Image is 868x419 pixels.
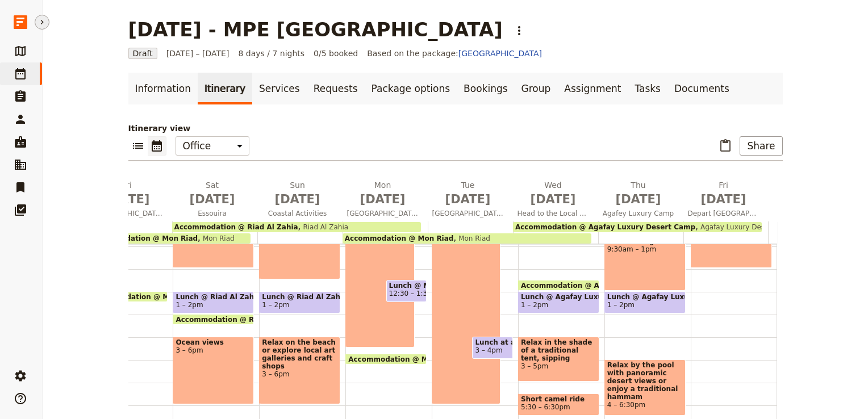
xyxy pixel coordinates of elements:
div: City of [GEOGRAPHIC_DATA]9am – 3:30pm [345,200,414,347]
button: Calendar view [148,136,166,156]
a: Bookings [457,73,514,104]
div: Ocean views3 – 6pm [173,337,254,404]
div: Accommodation @ Mon Riad [345,354,427,364]
span: [DATE] [688,191,759,208]
span: [DATE] – [DATE] [166,48,229,59]
span: [DATE] [177,191,248,208]
span: Accommodation @ Mon Riad [90,293,203,300]
button: Thu [DATE]Agafey Luxury Camp [598,179,683,221]
span: Coastal Activities [257,209,338,218]
div: Relax in the shade of a traditional tent, sipping Moroccan tea and soaking in the quiet beauty of... [518,337,599,382]
h2: Sat [177,179,248,208]
span: Accommodation @ Mon Riad [89,234,198,242]
a: [GEOGRAPHIC_DATA] [458,49,542,58]
a: Tasks [628,73,667,104]
button: Actions [510,21,529,40]
button: Fri [DATE]Depart [GEOGRAPHIC_DATA] [683,179,769,221]
span: Lunch @ Agafay Luxury Desert Camp [521,293,596,301]
span: Mon Riad [453,234,490,242]
span: Lunch @ Riad Al Zahia [262,293,337,301]
h2: Wed [518,179,589,208]
div: Lunch @ Agafay Luxury Desert Camp1 – 2pm [604,291,686,313]
span: Draft [128,48,157,59]
span: Depart [GEOGRAPHIC_DATA] [683,209,764,218]
div: Accommodation @ Agafay Luxury Desert Camp [518,280,599,291]
span: Relax by the pool with panoramic desert views or enjoy a traditional hammam [607,361,683,401]
h2: Thu [603,179,674,208]
span: [GEOGRAPHIC_DATA] Activities [428,209,508,218]
span: Mon Riad [198,234,235,242]
span: Accommodation @ Riad Al Zahia [176,316,304,323]
div: Relax by the pool with panoramic desert views or enjoy a traditional hammam4 – 6:30pm [604,359,686,416]
h2: Sun [262,179,333,208]
span: Ocean views [176,338,251,346]
span: Accommodation @ Mon Riad [345,234,454,242]
div: Accommodation @ Agafay Luxury Desert CampAgafay Luxury Desert Camp [513,222,762,232]
span: 1 – 2pm [262,301,289,309]
span: Short camel ride [521,395,596,403]
span: Relax in the shade of a traditional tent, sipping Moroccan tea and soaking in the quiet beauty of... [521,338,596,362]
button: Tue [DATE][GEOGRAPHIC_DATA] Activities [428,179,513,221]
a: Package options [365,73,457,104]
span: Agafey Luxury Camp [598,209,679,218]
span: 4 – 6:30pm [607,401,683,409]
button: Share [740,136,782,156]
div: Accommodation @ Mon RiadMon RiadAccommodation @ Mon RiadMon RiadAccommodation @ Riad Al ZahiaRiad... [87,221,769,244]
span: Relax on the beach or explore local art galleries and craft shops [262,338,337,370]
div: Lunch at a charming outdoor restaurant3 – 4pm [472,337,512,359]
div: Accommodation @ Mon RiadMon Riad [343,233,591,244]
span: [DATE] [603,191,674,208]
span: 3 – 5pm [521,362,596,370]
h2: Fri [688,179,759,208]
span: Head to the Local desert [513,209,594,218]
span: 3 – 6pm [262,370,337,378]
button: Fri [DATE][GEOGRAPHIC_DATA] [87,179,172,221]
a: Itinerary [198,73,252,104]
span: Lunch @ Agafay Luxury Desert Camp [607,293,683,301]
span: 12:30 – 1:30pm [389,290,443,298]
span: Essouira [172,209,253,218]
div: Lunch @ Mon Riad12:30 – 1:30pm [386,280,427,302]
a: Assignment [557,73,628,104]
button: Sun [DATE]Coastal Activities [257,179,343,221]
button: Paste itinerary item [716,136,735,156]
span: 0/5 booked [314,48,358,59]
p: Itinerary view [128,123,783,134]
div: Accommodation @ Riad Al Zahia [173,314,254,325]
span: Lunch @ Riad Al Zahia [176,293,251,301]
div: Short camel ride5:30 – 6:30pm [518,393,599,416]
span: Accommodation @ Agafay Luxury Desert Camp [521,282,706,289]
a: Services [252,73,307,104]
h2: Tue [432,179,504,208]
button: Sat [DATE]Essouira [172,179,257,221]
a: Documents [667,73,736,104]
span: 3 – 4pm [475,346,502,354]
span: 1 – 2pm [607,301,635,309]
span: Riad Al Zahia [298,223,348,231]
span: Based on the package: [367,48,542,59]
span: Accommodation @ Mon Riad [348,355,462,363]
button: List view [128,136,148,156]
a: Group [515,73,558,104]
div: Lunch @ Riad Al Zahia1 – 2pm [259,291,340,313]
div: Camel trek or simply soaking in the tranquil surroundings.9:30am – 1pm [604,212,686,291]
span: Lunch @ Mon Riad [389,282,424,290]
a: Information [128,73,198,104]
button: Mon [DATE][GEOGRAPHIC_DATA] [343,179,428,221]
a: Requests [307,73,365,104]
span: [DATE] [518,191,589,208]
span: Accommodation @ Agafay Luxury Desert Camp [515,223,695,231]
span: 8 days / 7 nights [238,48,304,59]
span: Accommodation @ Riad Al Zahia [174,223,298,231]
h1: [DATE] - MPE [GEOGRAPHIC_DATA] [128,18,503,41]
span: Agafay Luxury Desert Camp [695,223,796,231]
div: Dive into the magic of [GEOGRAPHIC_DATA]9am – 6pm [432,200,500,404]
span: [GEOGRAPHIC_DATA] [343,209,423,218]
span: 5:30 – 6:30pm [521,403,570,411]
span: Lunch at a charming outdoor restaurant [475,338,510,346]
div: Accommodation @ Mon RiadMon Riad [87,233,251,244]
h2: Mon [347,179,419,208]
div: International flight10am – 12pm [691,223,772,268]
div: Lunch @ Riad Al Zahia1 – 2pm [173,291,254,313]
div: Lunch @ Agafay Luxury Desert Camp1 – 2pm [518,291,599,313]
